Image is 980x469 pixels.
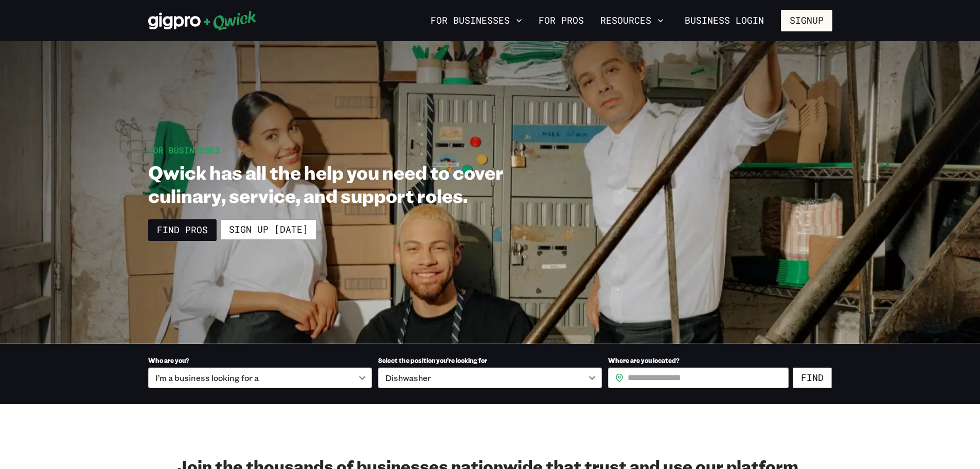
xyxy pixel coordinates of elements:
[676,10,773,31] a: Business Login
[378,368,602,388] div: Dishwasher
[426,12,526,29] button: For Businesses
[534,12,588,29] a: For Pros
[221,219,316,240] a: Sign up [DATE]
[378,356,487,364] span: Select the position you’re looking for
[148,145,220,155] span: For Businesses
[596,12,668,29] button: Resources
[781,10,832,31] button: Signup
[148,356,189,364] span: Who are you?
[148,161,559,207] h1: Qwick has all the help you need to cover culinary, service, and support roles.
[148,219,217,241] a: Find Pros
[148,368,372,388] div: I’m a business looking for a
[608,356,680,364] span: Where are you located?
[793,368,832,388] button: Find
